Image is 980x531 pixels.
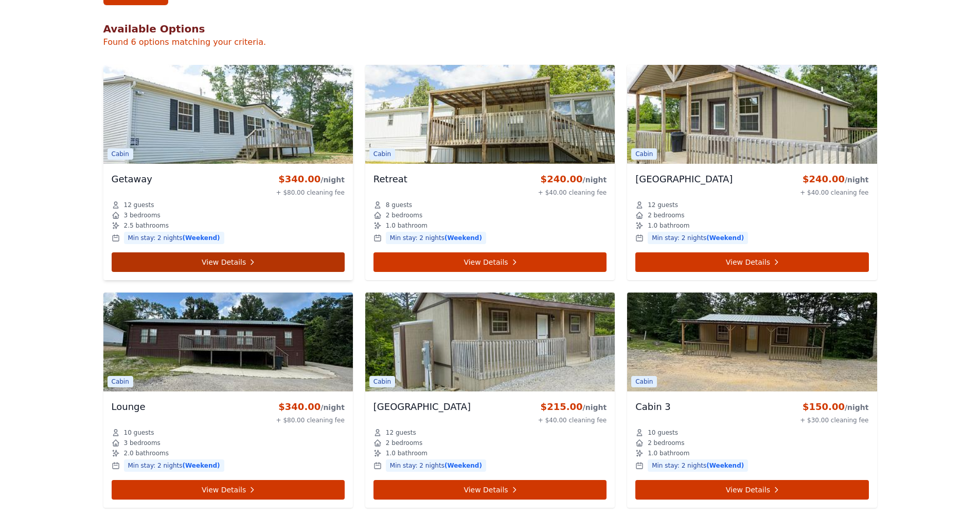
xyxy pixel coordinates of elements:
img: Hillbilly Palace [365,293,615,391]
div: $240.00 [800,172,868,186]
span: /night [583,403,607,412]
a: View Details [112,480,345,500]
a: View Details [112,252,345,272]
h3: [GEOGRAPHIC_DATA] [373,400,471,414]
div: $340.00 [276,172,345,186]
span: 2 bedrooms [648,439,684,447]
span: Cabin [108,148,133,160]
div: $340.00 [276,400,345,414]
span: Cabin [108,376,133,387]
span: 1.0 bathroom [386,449,427,457]
span: 2.0 bathrooms [124,449,169,457]
a: View Details [373,480,607,500]
span: 2 bedrooms [386,439,422,447]
span: 2 bedrooms [386,211,422,219]
span: /night [320,176,345,184]
div: + $40.00 cleaning fee [538,189,607,197]
span: Min stay: 2 nights [386,459,486,472]
span: (Weekend) [444,462,482,469]
span: 1.0 bathroom [648,449,689,457]
span: 8 guests [386,201,412,209]
span: (Weekend) [183,234,220,242]
span: Min stay: 2 nights [648,232,748,244]
span: 12 guests [124,201,154,209]
h3: Retreat [373,172,407,186]
img: Getaway [103,65,353,164]
span: /night [320,403,345,412]
div: + $40.00 cleaning fee [800,189,868,197]
img: Moose Lodge [627,65,877,164]
a: View Details [635,252,868,272]
span: 3 bedrooms [124,211,161,219]
span: Min stay: 2 nights [386,232,486,244]
img: Lounge [103,293,353,391]
div: $240.00 [538,172,607,186]
a: View Details [373,252,607,272]
span: Min stay: 2 nights [124,459,224,472]
h3: Lounge [112,400,146,414]
span: 12 guests [648,201,678,209]
h2: Available Options [103,22,877,36]
span: 1.0 bathroom [648,221,689,230]
span: 1.0 bathroom [386,221,427,230]
span: (Weekend) [706,462,744,469]
h3: Getaway [112,172,153,186]
span: Cabin [631,148,657,160]
span: 12 guests [386,429,416,437]
h3: [GEOGRAPHIC_DATA] [635,172,733,186]
a: View Details [635,480,868,500]
div: + $30.00 cleaning fee [800,416,868,424]
div: $215.00 [538,400,607,414]
span: (Weekend) [183,462,220,469]
div: + $80.00 cleaning fee [276,189,345,197]
div: $150.00 [800,400,868,414]
span: 2 bedrooms [648,211,684,219]
span: /night [583,176,607,184]
span: Cabin [369,376,395,387]
span: 10 guests [124,429,154,437]
span: 3 bedrooms [124,439,161,447]
span: 2.5 bathrooms [124,221,169,230]
span: Cabin [369,148,395,160]
img: Cabin 3 [627,293,877,391]
h3: Cabin 3 [635,400,671,414]
span: Min stay: 2 nights [124,232,224,244]
span: Min stay: 2 nights [648,459,748,472]
div: + $80.00 cleaning fee [276,416,345,424]
span: /night [845,176,869,184]
div: + $40.00 cleaning fee [538,416,607,424]
p: Found 6 options matching your criteria. [103,36,877,48]
span: (Weekend) [444,234,482,242]
img: Retreat [365,65,615,164]
span: 10 guests [648,429,678,437]
span: /night [845,403,869,412]
span: Cabin [631,376,657,387]
span: (Weekend) [706,234,744,242]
